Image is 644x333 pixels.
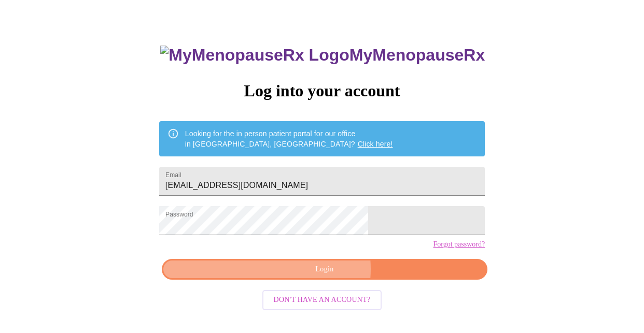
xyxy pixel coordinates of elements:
img: MyMenopauseRx Logo [160,46,349,65]
h3: Log into your account [159,81,485,100]
h3: MyMenopauseRx [160,46,485,65]
a: Don't have an account? [260,295,385,303]
a: Forgot password? [433,240,485,249]
button: Don't have an account? [262,290,382,310]
div: Looking for the in person patient portal for our office in [GEOGRAPHIC_DATA], [GEOGRAPHIC_DATA]? [185,124,393,153]
span: Login [174,263,475,276]
span: Don't have an account? [274,294,371,307]
button: Login [162,259,487,280]
a: Click here! [358,140,393,148]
